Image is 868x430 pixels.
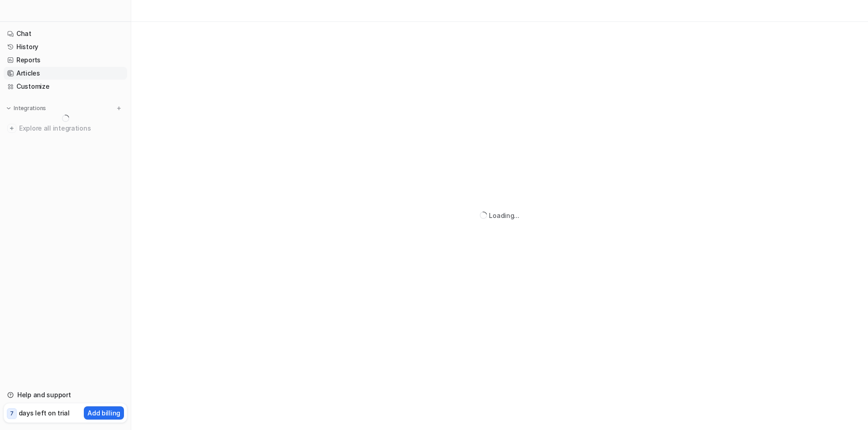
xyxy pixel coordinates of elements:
p: 7 [10,410,14,418]
a: Articles [4,67,127,80]
a: Customize [4,80,127,93]
span: Explore all integrations [19,121,123,136]
img: expand menu [5,105,12,111]
a: History [4,40,127,53]
p: days left on trial [19,408,70,418]
button: Add billing [84,406,124,420]
a: Help and support [4,389,127,401]
a: Reports [4,54,127,66]
img: menu_add.svg [116,105,122,111]
p: Integrations [14,105,46,112]
a: Explore all integrations [4,122,127,135]
img: explore all integrations [7,124,16,133]
a: Chat [4,27,127,40]
div: Loading... [489,211,519,220]
p: Add billing [87,408,120,418]
button: Integrations [4,104,49,113]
